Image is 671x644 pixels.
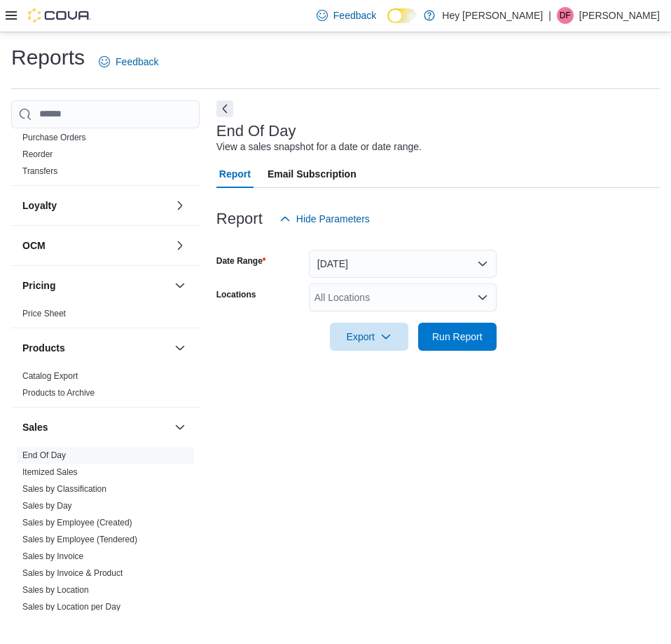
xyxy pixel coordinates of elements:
[22,388,95,398] a: Products to Archive
[274,205,375,233] button: Hide Parameters
[333,8,376,22] span: Feedback
[22,199,169,213] button: Loyalty
[11,305,200,328] div: Pricing
[22,133,86,142] a: Purchase Orders
[22,149,53,159] a: Reorder
[116,55,158,69] span: Feedback
[216,255,266,267] label: Date Range
[216,123,296,140] h3: End Of Day
[557,7,574,24] div: Dawna Fuller
[268,160,357,188] span: Email Subscription
[22,551,83,561] a: Sales by Invoice
[22,450,66,461] span: End Of Day
[560,7,571,24] span: DF
[172,277,188,294] button: Pricing
[22,467,78,478] span: Itemized Sales
[22,517,132,528] span: Sales by Employee (Created)
[22,341,169,355] button: Products
[22,551,83,562] span: Sales by Invoice
[219,160,251,188] span: Report
[22,199,57,213] h3: Loyalty
[477,292,488,303] button: Open list of options
[338,323,400,351] span: Export
[22,568,123,579] span: Sales by Invoice & Product
[22,370,78,382] span: Catalog Export
[22,279,169,293] button: Pricing
[296,212,370,226] span: Hide Parameters
[22,309,66,318] a: Price Sheet
[22,518,132,528] a: Sales by Employee (Created)
[22,239,169,253] button: OCM
[172,237,188,254] button: OCM
[330,323,408,351] button: Export
[418,323,497,351] button: Run Report
[22,584,89,596] span: Sales by Location
[172,197,188,214] button: Loyalty
[22,534,137,545] span: Sales by Employee (Tendered)
[172,340,188,356] button: Products
[548,7,551,24] p: |
[22,483,106,495] span: Sales by Classification
[311,1,382,29] a: Feedback
[387,8,417,23] input: Dark Mode
[22,467,78,477] a: Itemized Sales
[22,239,46,253] h3: OCM
[22,308,66,319] span: Price Sheet
[28,8,91,22] img: Cova
[93,48,164,76] a: Feedback
[22,166,57,176] a: Transfers
[216,210,263,227] h3: Report
[432,330,483,344] span: Run Report
[22,132,86,143] span: Purchase Orders
[22,420,48,434] h3: Sales
[22,601,120,612] span: Sales by Location per Day
[11,43,85,72] h1: Reports
[22,484,106,494] a: Sales by Classification
[172,419,188,436] button: Sales
[216,100,233,117] button: Next
[22,166,57,177] span: Transfers
[11,368,200,407] div: Products
[22,501,72,511] a: Sales by Day
[309,250,497,278] button: [DATE]
[442,7,543,24] p: Hey [PERSON_NAME]
[216,140,422,154] div: View a sales snapshot for a date or date range.
[22,420,169,434] button: Sales
[22,279,55,293] h3: Pricing
[22,585,89,595] a: Sales by Location
[22,568,123,578] a: Sales by Invoice & Product
[22,149,53,160] span: Reorder
[22,371,78,381] a: Catalog Export
[22,450,66,460] a: End Of Day
[22,602,120,612] a: Sales by Location per Day
[22,341,65,355] h3: Products
[22,500,72,511] span: Sales by Day
[22,387,95,398] span: Products to Archive
[22,535,137,544] a: Sales by Employee (Tendered)
[579,7,660,24] p: [PERSON_NAME]
[216,289,256,300] label: Locations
